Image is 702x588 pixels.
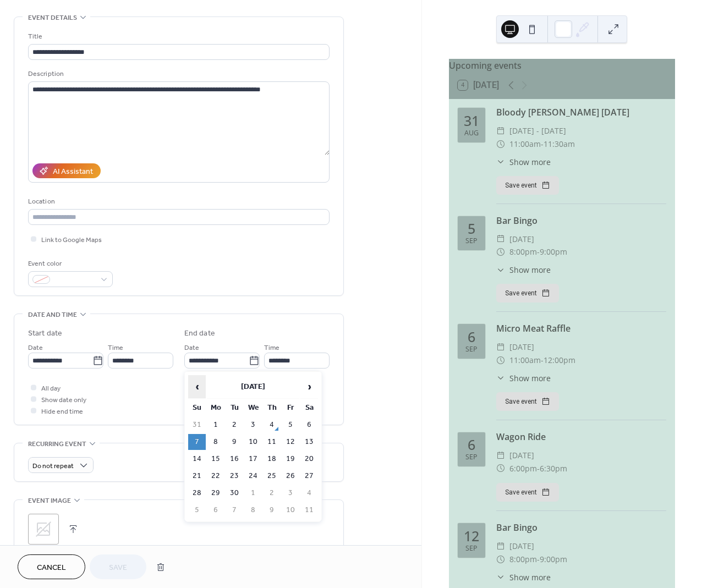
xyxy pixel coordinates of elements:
span: Date [28,342,43,354]
button: Save event [496,284,559,303]
button: ​Show more [496,264,551,276]
div: ​ [496,571,505,583]
span: [DATE] - [DATE] [509,124,566,138]
button: ​Show more [496,372,551,384]
span: [DATE] [509,449,534,462]
span: Link to Google Maps [41,234,102,246]
div: ​ [496,540,505,553]
td: 5 [188,502,206,518]
div: Sep [465,545,478,552]
td: 4 [300,485,318,501]
td: 11 [263,434,281,450]
span: Event image [28,495,71,507]
button: AI Assistant [32,163,101,178]
td: 4 [263,417,281,433]
td: 18 [263,451,281,467]
span: All day [41,383,61,394]
td: 13 [300,434,318,450]
div: ​ [496,340,505,354]
td: 19 [282,451,299,467]
div: Bar Bingo [496,214,666,227]
div: ​ [496,156,505,168]
span: Date and time [28,309,77,321]
td: 1 [207,417,224,433]
span: Do not repeat [32,460,74,472]
span: Recurring event [28,438,86,450]
span: Show more [509,571,551,583]
button: Save event [496,176,559,195]
span: Event details [28,12,77,24]
td: 23 [226,468,243,484]
span: 8:00pm [509,553,537,566]
span: › [301,376,317,398]
td: 8 [207,434,224,450]
th: We [244,400,262,416]
span: - [537,245,540,259]
td: 3 [244,417,262,433]
td: 9 [226,434,243,450]
span: 9:00pm [540,245,567,259]
span: 11:00am [509,354,541,367]
td: 11 [300,502,318,518]
td: 7 [226,502,243,518]
span: ‹ [189,376,205,398]
td: 24 [244,468,262,484]
th: Mo [207,400,224,416]
span: Time [108,342,123,354]
td: 20 [300,451,318,467]
div: Aug [464,130,479,137]
td: 15 [207,451,224,467]
td: 16 [226,451,243,467]
td: 30 [226,485,243,501]
div: Wagon Ride [496,430,666,443]
span: [DATE] [509,340,534,354]
th: [DATE] [207,375,299,399]
th: Fr [282,400,299,416]
span: Show more [509,156,551,168]
div: Event color [28,258,111,270]
div: Title [28,31,327,42]
span: Show more [509,372,551,384]
div: Location [28,196,327,207]
div: Sep [465,454,478,461]
td: 26 [282,468,299,484]
div: ​ [496,354,505,367]
span: 6:30pm [540,462,567,475]
span: Show more [509,264,551,276]
span: - [537,462,540,475]
div: End date [184,328,215,339]
div: ​ [496,124,505,138]
div: ; [28,514,59,545]
div: ​ [496,372,505,384]
div: ​ [496,245,505,259]
th: Th [263,400,281,416]
td: 5 [282,417,299,433]
td: 6 [207,502,224,518]
td: 28 [188,485,206,501]
div: Sep [465,238,478,245]
span: - [537,553,540,566]
div: ​ [496,233,505,246]
td: 14 [188,451,206,467]
td: 7 [188,434,206,450]
button: ​Show more [496,571,551,583]
td: 10 [244,434,262,450]
div: 31 [464,114,479,128]
th: Tu [226,400,243,416]
div: ​ [496,462,505,475]
button: Save event [496,392,559,411]
button: Cancel [18,554,85,579]
div: 5 [468,222,475,235]
span: Date [184,342,199,354]
span: Show date only [41,394,86,406]
td: 31 [188,417,206,433]
td: 10 [282,502,299,518]
span: - [541,138,544,151]
td: 22 [207,468,224,484]
span: 6:00pm [509,462,537,475]
th: Su [188,400,206,416]
button: Save event [496,483,559,502]
span: Hide end time [41,406,83,417]
div: ​ [496,138,505,151]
